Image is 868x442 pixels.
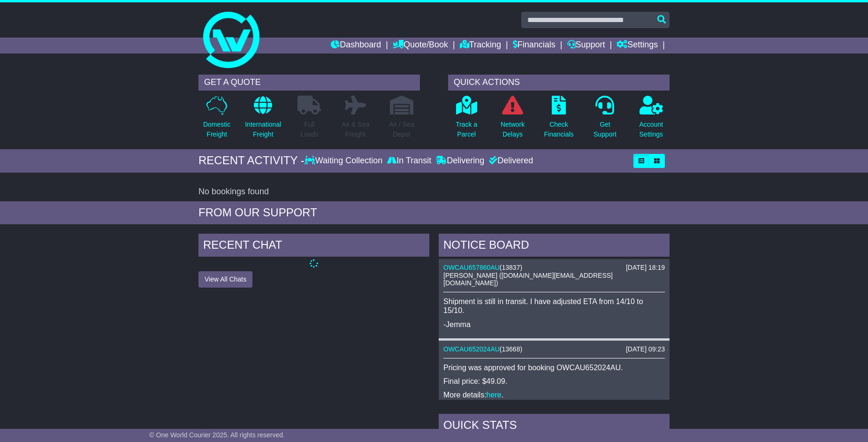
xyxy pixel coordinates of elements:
div: In Transit [385,156,434,166]
p: Full Loads [297,120,321,139]
button: View All Chats [198,271,252,288]
p: Air / Sea Depot [389,120,414,139]
div: Quick Stats [439,414,670,439]
p: Check Financials [544,120,574,139]
a: OWCAU657860AU [443,264,500,271]
p: Air & Sea Freight [342,120,369,139]
p: International Freight [245,120,281,139]
p: Get Support [594,120,617,139]
div: RECENT ACTIVITY - [198,154,305,168]
p: Track a Parcel [456,120,477,139]
div: [DATE] 18:19 [626,264,665,272]
a: Financials [513,38,556,53]
div: Delivered [487,156,533,166]
span: [PERSON_NAME] ([DOMAIN_NAME][EMAIL_ADDRESS][DOMAIN_NAME]) [443,272,613,287]
p: Domestic Freight [203,120,230,139]
a: Dashboard [331,38,381,53]
a: DomesticFreight [203,95,231,145]
div: No bookings found [198,187,670,197]
div: Waiting Collection [305,156,385,166]
div: RECENT CHAT [198,234,429,259]
a: GetSupport [593,95,617,145]
p: Network Delays [501,120,525,139]
a: here [487,391,502,399]
a: Tracking [460,38,501,53]
div: [DATE] 09:23 [626,345,665,353]
a: Support [567,38,605,53]
span: 13668 [502,345,520,353]
p: Account Settings [640,120,663,139]
p: Final price: $49.09. [443,377,665,386]
div: ( ) [443,264,665,272]
a: AccountSettings [639,95,664,145]
p: More details: . [443,390,665,399]
p: Shipment is still in transit. I have adjusted ETA from 14/10 to 15/10. [443,297,665,315]
a: OWCAU652024AU [443,345,500,353]
a: Settings [617,38,658,53]
div: QUICK ACTIONS [448,75,670,91]
a: Track aParcel [455,95,478,145]
div: FROM OUR SUPPORT [198,206,670,220]
span: 13837 [502,264,520,271]
a: NetworkDelays [500,95,525,145]
p: Pricing was approved for booking OWCAU652024AU. [443,363,665,372]
div: ( ) [443,345,665,353]
a: Quote/Book [393,38,448,53]
span: © One World Courier 2025. All rights reserved. [149,431,285,439]
a: InternationalFreight [244,95,282,145]
div: GET A QUOTE [198,75,420,91]
a: CheckFinancials [544,95,574,145]
p: -Jemma [443,320,665,329]
div: NOTICE BOARD [439,234,670,259]
div: Delivering [434,156,487,166]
